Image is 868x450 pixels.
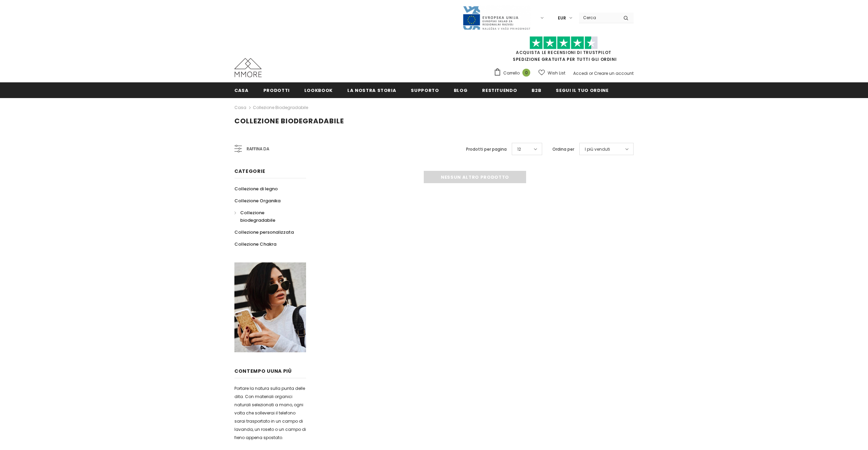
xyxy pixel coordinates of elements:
[240,209,275,223] span: Collezione biodegradabile
[466,146,507,153] label: Prodotti per pagina
[494,68,534,78] a: Carrello 0
[532,82,541,98] a: B2B
[522,69,530,77] span: 0
[579,13,618,23] input: Search Site
[263,87,290,94] span: Prodotti
[552,146,574,153] label: Ordina per
[482,82,517,98] a: Restituendo
[454,87,468,94] span: Blog
[548,70,565,77] span: Wish List
[234,241,276,247] span: Collezione Chakra
[482,87,517,94] span: Restituendo
[234,195,280,207] a: Collezione Organika
[462,5,531,30] img: Javni Razpis
[411,87,439,94] span: supporto
[234,226,294,238] a: Collezione personalizzata
[234,186,278,192] span: Collezione di legno
[589,70,593,76] span: or
[234,104,246,112] a: Casa
[253,105,308,110] a: Collezione biodegradabile
[558,15,566,22] span: EUR
[454,82,468,98] a: Blog
[411,82,439,98] a: supporto
[234,183,278,195] a: Collezione di legno
[304,87,333,94] span: Lookbook
[516,50,611,55] a: Acquista le recensioni di TrustPilot
[234,368,292,374] span: contempo uUna più
[234,116,344,126] span: Collezione biodegradabile
[234,58,262,77] img: Casi MMORE
[347,82,396,98] a: La nostra storia
[234,168,265,175] span: Categorie
[234,207,299,226] a: Collezione biodegradabile
[347,87,396,94] span: La nostra storia
[234,238,276,250] a: Collezione Chakra
[234,384,306,442] p: Portare la natura sulla punta delle dita. Con materiali organici naturali selezionati a mano, ogn...
[234,82,249,98] a: Casa
[594,70,634,76] a: Creare un account
[234,229,294,235] span: Collezione personalizzata
[517,146,521,153] span: 12
[538,67,565,79] a: Wish List
[556,82,608,98] a: Segui il tuo ordine
[304,82,333,98] a: Lookbook
[573,70,588,76] a: Accedi
[494,39,634,62] span: SPEDIZIONE GRATUITA PER TUTTI GLI ORDINI
[234,87,249,94] span: Casa
[234,197,280,204] span: Collezione Organika
[462,15,531,21] a: Javni Razpis
[532,87,541,94] span: B2B
[556,87,608,94] span: Segui il tuo ordine
[530,36,598,50] img: Fidati di Pilot Stars
[503,70,520,77] span: Carrello
[263,82,290,98] a: Prodotti
[247,145,269,153] span: Raffina da
[585,146,610,153] span: I più venduti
